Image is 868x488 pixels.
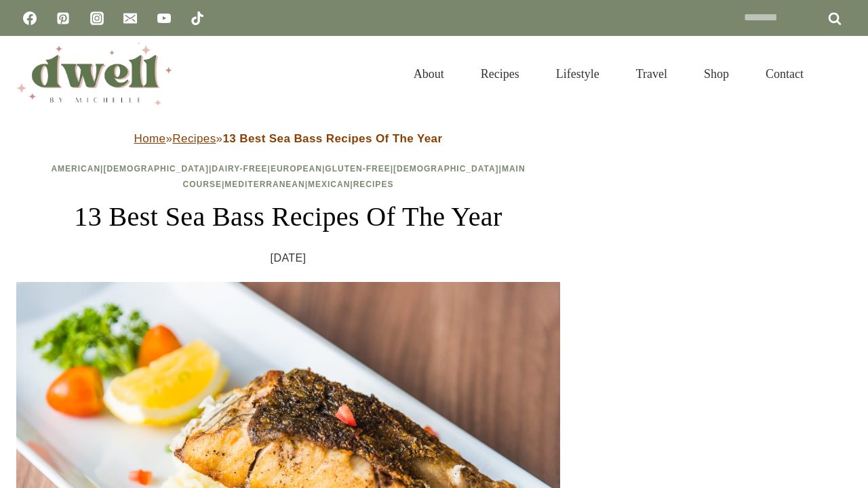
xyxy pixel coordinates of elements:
img: DWELL by michelle [16,43,172,105]
a: Pinterest [50,5,77,32]
button: View Search Form [829,62,852,85]
a: Dairy-Free [212,164,267,174]
a: Shop [686,50,747,98]
a: [DEMOGRAPHIC_DATA] [393,164,499,174]
a: YouTube [151,5,178,32]
a: TikTok [184,5,211,32]
a: About [395,50,462,98]
a: Travel [618,50,686,98]
h1: 13 Best Sea Bass Recipes Of The Year [16,197,560,237]
a: Contact [747,50,822,98]
a: Home [134,132,166,145]
a: Mexican [308,180,350,189]
span: | | | | | | | | | [51,164,525,189]
a: Recipes [172,132,216,145]
a: [DEMOGRAPHIC_DATA] [103,164,209,174]
a: Recipes [462,50,538,98]
time: [DATE] [271,248,307,268]
a: Recipes [353,180,394,189]
a: Lifestyle [538,50,618,98]
strong: 13 Best Sea Bass Recipes Of The Year [222,132,442,145]
span: » » [134,132,443,145]
a: Gluten-Free [325,164,390,174]
nav: Primary Navigation [395,50,822,98]
a: European [271,164,322,174]
a: Email [117,5,144,32]
a: Instagram [83,5,111,32]
a: American [51,164,100,174]
a: Facebook [16,5,43,32]
a: Mediterranean [224,180,304,189]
